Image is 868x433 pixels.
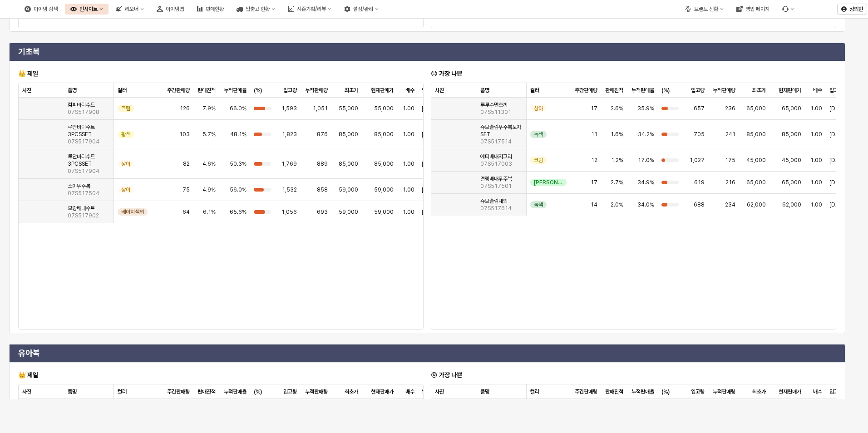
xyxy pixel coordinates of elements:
div: 판매현황 [191,4,229,15]
span: 판매진척 [605,388,623,395]
span: 쥬브슬림내의 [480,197,508,205]
span: 7.9% [202,105,216,112]
span: 85,000 [339,131,358,138]
span: 59,000 [374,208,394,216]
span: 현재판매가 [779,388,801,395]
div: 입출고 현황 [246,6,270,12]
span: 누적판매량 [713,388,735,395]
span: 입고량 [691,388,705,395]
span: [DATE] [829,201,847,208]
span: 07S517504 [68,190,99,197]
span: 1.00 [810,131,822,138]
span: 1,823 [282,131,297,138]
span: 품명 [480,87,489,94]
span: 사진 [22,87,31,94]
span: 12 [591,157,597,164]
span: 배수 [405,388,414,395]
h6: 👑 제일 [18,69,424,78]
span: 1.00 [810,105,822,112]
span: 현재판매가 [371,388,394,395]
span: 103 [179,131,190,138]
span: 34.2% [638,131,654,138]
span: 베이지색의 [121,208,144,216]
span: [DATE] [829,105,847,112]
span: 주간판매량 [575,87,597,94]
span: 1,769 [281,160,297,167]
span: 241 [725,131,735,138]
span: 85,000 [782,131,801,138]
span: 65,000 [746,179,766,186]
button: 브랜드 전환 [680,4,729,15]
span: 619 [694,179,705,186]
h6: 😞 가장 나쁜 [431,371,836,379]
button: 아이템맵 [151,4,189,15]
span: 1.00 [403,105,414,112]
span: 루루수면조끼 [480,101,508,108]
span: 07S517614 [480,205,512,212]
button: 시즌기획/리뷰 [282,4,337,15]
button: 인사이트 [65,4,108,15]
div: 아이템 검색 [19,4,63,15]
span: 누적판매율 [224,388,247,395]
span: 62,000 [782,201,801,208]
div: 영업 페이지 [745,6,769,12]
span: 컬러 [118,388,127,395]
span: [DATE] [422,160,439,167]
span: 35.9% [637,105,654,112]
div: 설정/관리 [339,4,384,15]
span: [DATE] [829,157,847,164]
span: 1,532 [282,186,297,193]
span: 17.0% [638,157,654,164]
span: 216 [725,179,735,186]
span: 1,027 [690,157,705,164]
span: 858 [317,186,328,193]
span: 07S517514 [480,138,512,145]
span: 34.0% [637,201,654,208]
div: 리오더 [110,4,149,15]
span: 62,000 [747,201,766,208]
div: 리오더 [125,6,138,12]
span: 85,000 [746,131,766,138]
span: 5.7% [202,131,216,138]
span: 82 [183,160,190,167]
div: 입출고 현황 [231,4,281,15]
span: (%) [661,388,670,395]
div: 메뉴 항목 6 [777,4,799,15]
span: 75 [182,186,190,193]
span: 황색 [121,131,130,138]
span: 65,000 [746,105,766,112]
span: 누적판매량 [305,87,328,94]
span: 크림 [534,157,543,164]
span: 1.6% [611,131,623,138]
span: [DATE] [422,208,439,216]
h6: 😞 가장 나쁜 [431,69,836,78]
span: 55,000 [374,105,394,112]
span: 1,593 [281,105,297,112]
div: 설정/관리 [353,6,373,12]
span: 14 [591,201,597,208]
span: 컬러 [530,388,539,395]
div: 아이템 검색 [34,6,58,12]
span: 현재판매가 [779,87,801,94]
span: 1.00 [403,160,414,167]
span: 품명 [480,388,489,395]
span: 컬러 [118,87,127,94]
span: 59,000 [374,186,394,193]
span: [DATE] [422,105,439,112]
span: 녹색 [534,201,543,208]
span: 11 [591,131,597,138]
span: 2.7% [611,179,623,186]
span: (%) [254,87,262,94]
span: 45,000 [746,157,766,164]
span: 사진 [22,388,31,395]
span: 현재판매가 [371,87,394,94]
span: 최초가 [345,388,358,395]
span: 126 [180,105,190,112]
span: 889 [317,160,328,167]
span: 85,000 [339,160,358,167]
span: 07S517003 [480,160,512,167]
span: 1.00 [810,201,822,208]
span: 누적판매율 [631,87,654,94]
